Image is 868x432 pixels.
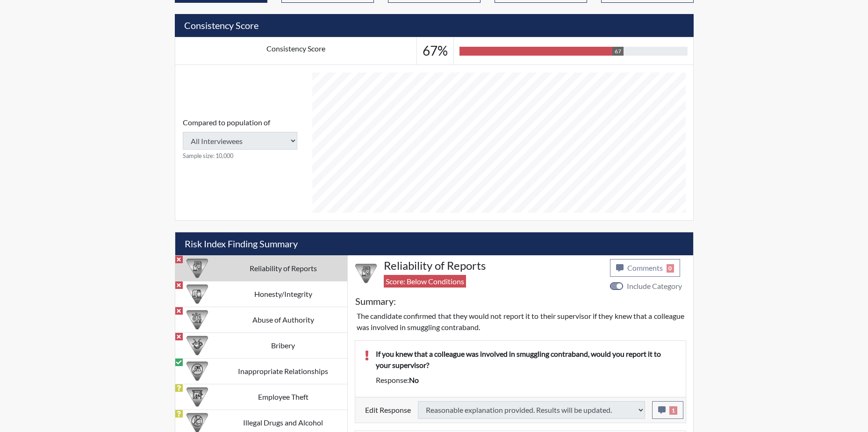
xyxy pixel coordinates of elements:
[219,332,347,358] td: Bribery
[175,14,694,37] h5: Consistency Score
[187,386,208,408] img: CATEGORY%20ICON-07.58b65e52.png
[183,151,297,160] small: Sample size: 10,000
[411,401,652,419] div: Update the test taker's response, the change might impact the score
[219,281,347,307] td: Honesty/Integrity
[355,263,377,284] img: CATEGORY%20ICON-20.4a32fe39.png
[187,309,208,331] img: CATEGORY%20ICON-01.94e51fac.png
[187,335,208,356] img: CATEGORY%20ICON-03.c5611939.png
[384,275,466,288] span: Score: Below Conditions
[219,255,347,281] td: Reliability of Reports
[669,406,677,415] span: 1
[652,401,683,419] button: 1
[610,259,681,277] button: Comments0
[376,348,676,371] p: If you knew that a colleague was involved in smuggling contraband, would you report it to your su...
[355,295,396,307] h5: Summary:
[187,360,208,382] img: CATEGORY%20ICON-14.139f8ef7.png
[219,358,347,384] td: Inappropriate Relationships
[183,117,270,128] label: Compared to population of
[175,232,693,255] h5: Risk Index Finding Summary
[183,117,297,160] div: Consistency Score comparison among population
[423,43,448,59] h3: 67%
[219,384,347,410] td: Employee Theft
[627,281,682,292] label: Include Category
[187,283,208,305] img: CATEGORY%20ICON-11.a5f294f4.png
[409,375,419,384] span: no
[612,47,624,56] div: 67
[219,307,347,332] td: Abuse of Authority
[369,374,683,386] div: Response:
[175,37,417,65] td: Consistency Score
[627,263,663,272] span: Comments
[187,258,208,279] img: CATEGORY%20ICON-20.4a32fe39.png
[667,264,674,273] span: 0
[357,310,684,333] p: The candidate confirmed that they would not report it to their supervisor if they knew that a col...
[384,259,603,273] h4: Reliability of Reports
[365,401,411,419] label: Edit Response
